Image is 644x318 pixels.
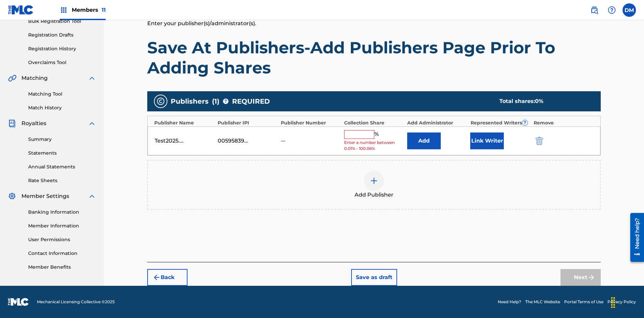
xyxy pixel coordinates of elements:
a: Matching Tool [28,91,96,98]
img: Top Rightsholders [60,6,68,14]
img: help [608,6,616,14]
div: Drag [608,293,619,313]
span: Publishers [171,96,209,106]
span: % [374,130,380,139]
div: Represented Writers [471,119,531,126]
img: expand [88,119,96,127]
img: Member Settings [8,192,16,200]
span: Enter a number between 0.01% - 100.06% [344,140,404,152]
a: Banking Information [28,209,96,216]
a: The MLC Website [525,299,560,305]
span: 11 [102,7,106,13]
span: ( 1 ) [212,96,219,106]
a: Statements [28,150,96,157]
a: Registration Drafts [28,32,96,39]
a: Member Benefits [28,264,96,271]
img: 12a2ab48e56ec057fbd8.svg [536,137,543,145]
a: Summary [28,136,96,143]
a: User Permissions [28,236,96,243]
span: REQUIRED [232,96,270,106]
a: Bulk Registration Tool [28,18,96,25]
div: Publisher IPI [218,119,278,126]
span: Add Publisher [355,191,393,199]
span: Matching [21,74,48,82]
img: expand [88,74,96,82]
a: Overclaims Tool [28,59,96,66]
div: Remove [534,119,594,126]
a: Portal Terms of Use [564,299,603,305]
span: Members [72,6,106,14]
span: 0 % [535,98,543,104]
img: Matching [8,74,16,82]
img: MLC Logo [8,5,34,15]
img: Royalties [8,119,16,127]
a: Public Search [588,3,601,17]
button: Back [147,269,187,286]
a: Contact Information [28,250,96,257]
div: Total shares: [499,97,587,105]
div: Publisher Name [154,119,214,126]
iframe: Resource Center [625,210,644,265]
span: Mechanical Licensing Collective © 2025 [37,299,115,305]
p: Enter your publisher(s)/administrator(s). [147,19,601,28]
a: Match History [28,104,96,111]
a: Need Help? [498,299,521,305]
div: Collection Share [344,119,404,126]
button: Save as draft [351,269,397,286]
img: search [590,6,598,14]
span: ? [223,99,228,104]
a: Member Information [28,222,96,229]
div: User Menu [623,3,636,17]
div: Help [605,3,619,17]
span: Royalties [21,119,46,127]
img: publishers [157,97,165,105]
span: Member Settings [21,192,69,200]
a: Rate Sheets [28,177,96,184]
div: Publisher Number [281,119,341,126]
h1: Save At Publishers-Add Publishers Page Prior To Adding Shares [147,38,601,78]
button: Add [407,132,441,149]
img: logo [8,298,29,306]
span: ? [522,120,528,125]
img: 7ee5dd4eb1f8a8e3ef2f.svg [153,273,161,281]
img: expand [88,192,96,200]
a: Registration History [28,45,96,52]
button: Link Writer [470,132,504,149]
div: Add Administrator [407,119,467,126]
a: Annual Statements [28,163,96,170]
img: add [370,177,378,185]
a: Privacy Policy [607,299,636,305]
iframe: Chat Widget [610,286,644,318]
